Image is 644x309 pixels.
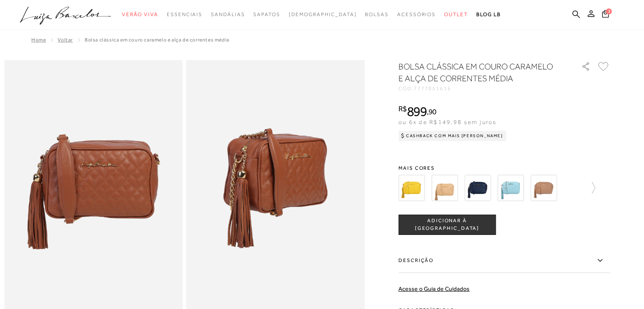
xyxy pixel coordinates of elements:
[398,131,506,141] div: Cashback com Mais [PERSON_NAME]
[476,7,501,22] a: BLOG LB
[167,11,202,17] span: Essenciais
[31,37,46,43] a: Home
[58,37,73,43] a: Voltar
[414,86,451,91] span: 7777051616
[398,175,425,201] img: BOLSA CLÁSSICA EM COURO AMARELO HONEY E ALÇA DE CORRENTES MÉDIA
[211,7,245,22] a: noSubCategoriesText
[498,175,524,201] img: BOLSA CLÁSSICA EM COURO AZUL CÉU E ALÇA DE CORRENTES MÉDIA
[606,8,612,14] span: 3
[397,11,436,17] span: Acessórios
[427,108,437,116] i: ,
[398,86,568,91] div: CÓD:
[407,104,427,119] span: 899
[398,105,407,113] i: R$
[398,119,496,125] span: ou 6x de R$149,98 sem juros
[167,7,202,22] a: noSubCategoriesText
[444,7,468,22] a: noSubCategoriesText
[600,9,611,21] button: 3
[253,11,280,17] span: Sapatos
[365,7,389,22] a: noSubCategoriesText
[444,11,468,17] span: Outlet
[211,11,245,17] span: Sandálias
[431,175,458,201] img: BOLSA CLÁSSICA EM COURO AMARULA E ALÇA DE CORRENTES MÉDIA
[289,11,357,17] span: [DEMOGRAPHIC_DATA]
[398,166,610,171] span: Mais cores
[531,175,557,201] img: BOLSA CLÁSSICA EM COURO BEGE E ALÇA DE CORRENTES MÉDIA
[122,11,158,17] span: Verão Viva
[85,37,229,43] span: BOLSA CLÁSSICA EM COURO CARAMELO E ALÇA DE CORRENTES MÉDIA
[289,7,357,22] a: noSubCategoriesText
[398,248,610,273] label: Descrição
[122,7,158,22] a: noSubCategoriesText
[464,175,491,201] img: BOLSA CLÁSSICA EM COURO AZUL ATLÂNTICO E ALÇA DE CORRENTES MÉDIA
[365,11,389,17] span: Bolsas
[476,11,501,17] span: BLOG LB
[397,7,436,22] a: noSubCategoriesText
[398,215,496,235] button: ADICIONAR À [GEOGRAPHIC_DATA]
[398,285,470,292] a: Acesse o Guia de Cuidados
[428,107,437,116] span: 90
[253,7,280,22] a: noSubCategoriesText
[398,61,557,84] h1: BOLSA CLÁSSICA EM COURO CARAMELO E ALÇA DE CORRENTES MÉDIA
[399,217,495,232] span: ADICIONAR À [GEOGRAPHIC_DATA]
